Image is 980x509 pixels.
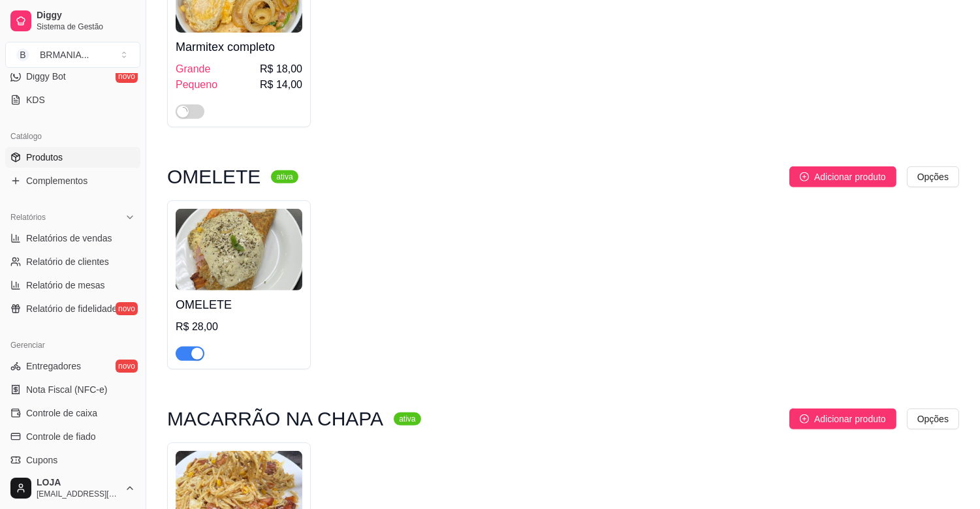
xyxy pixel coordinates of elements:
span: Relatórios [10,212,46,223]
span: Relatório de fidelidade [26,302,117,315]
button: Opções [907,409,959,429]
h4: OMELETE [176,296,302,314]
span: R$ 18,00 [260,61,302,77]
span: plus-circle [800,414,809,424]
span: Sistema de Gestão [37,22,135,32]
span: Cupons [26,454,57,467]
sup: ativa [394,412,420,425]
a: Entregadoresnovo [5,356,140,377]
a: Controle de fiado [5,426,140,447]
span: Adicionar produto [814,412,886,426]
button: Adicionar produto [789,409,896,429]
button: Opções [907,166,959,187]
a: Relatório de clientes [5,251,140,272]
a: Produtos [5,147,140,168]
button: Select a team [5,42,140,68]
a: Controle de caixa [5,403,140,424]
button: Adicionar produto [789,166,896,187]
span: Relatórios de vendas [26,232,112,245]
span: Controle de caixa [26,407,97,420]
button: LOJA[EMAIL_ADDRESS][DOMAIN_NAME] [5,472,140,504]
h3: MACARRÃO NA CHAPA [167,411,383,427]
span: Adicionar produto [814,170,886,184]
div: R$ 28,00 [176,319,302,335]
span: Produtos [26,151,63,164]
h4: Marmitex completo [176,38,302,56]
a: KDS [5,89,140,110]
span: R$ 14,00 [260,77,302,93]
img: product-image [176,209,302,290]
span: loading [177,106,189,117]
div: BRMANIA ... [40,48,89,61]
span: plus-circle [800,172,809,181]
span: LOJA [37,477,119,489]
span: Entregadores [26,360,81,373]
span: [EMAIL_ADDRESS][DOMAIN_NAME] [37,489,119,499]
span: Controle de fiado [26,430,96,443]
sup: ativa [271,170,298,183]
a: Relatório de fidelidadenovo [5,298,140,319]
a: Relatórios de vendas [5,228,140,249]
a: Cupons [5,450,140,470]
span: KDS [26,93,45,106]
h3: OMELETE [167,169,261,185]
span: Diggy Bot [26,70,66,83]
span: Nota Fiscal (NFC-e) [26,383,107,396]
span: Opções [917,412,949,426]
span: Relatório de clientes [26,255,109,268]
span: Opções [917,170,949,184]
span: Relatório de mesas [26,279,105,292]
a: Nota Fiscal (NFC-e) [5,379,140,400]
span: Complementos [26,174,87,187]
span: Pequeno [176,77,217,93]
span: Grande [176,61,210,77]
a: Relatório de mesas [5,275,140,296]
div: Catálogo [5,126,140,147]
span: Diggy [37,10,135,22]
a: Diggy Botnovo [5,66,140,87]
a: DiggySistema de Gestão [5,5,140,37]
span: B [16,48,29,61]
a: Complementos [5,170,140,191]
div: Gerenciar [5,335,140,356]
